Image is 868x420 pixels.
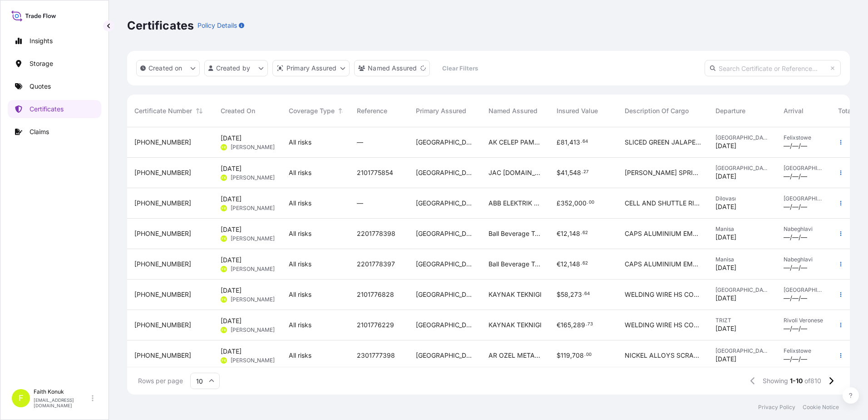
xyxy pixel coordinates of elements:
span: 119 [561,352,570,359]
span: , [567,170,569,176]
span: KAYNAK TEKNIGI [488,290,542,299]
span: [PHONE_NUMBER] [134,260,191,269]
span: 2101775854 [357,168,393,177]
span: £ [557,200,561,206]
span: Coverage Type [289,106,335,115]
span: All risks [289,199,311,208]
span: Dilovası [715,195,769,202]
span: 58 [561,291,568,298]
span: 81 [561,139,567,145]
p: Certificates [127,18,194,33]
span: SLICED GREEN JALAPENO PEPPERS 480 G 21 PALLET 5040 TRAY 30 240 Jar Total Net Kg 14 515 20 Kg Tota... [625,138,701,147]
span: 64 [582,140,588,143]
span: [DATE] [221,286,242,295]
p: Named Assured [368,64,417,73]
span: Departure [715,106,745,115]
span: All risks [289,320,311,330]
a: Quotes [8,77,101,95]
span: [PERSON_NAME] [231,174,275,181]
span: ABB ELEKTRIK SANAYI A.S. [488,199,542,208]
span: Named Assured [488,106,538,115]
span: , [568,291,570,298]
a: Claims [8,123,101,141]
span: . [582,170,583,174]
button: Clear Filters [434,61,485,75]
span: . [582,292,584,295]
span: . [581,231,582,235]
p: Faith Konuk [34,388,90,395]
a: Insights [8,32,101,50]
span: [DATE] [221,225,242,234]
span: NICKEL ALLOYS SCRAP 9 PACKAGES 7791 KGS MRKU 7100089 INSURANCE PREMIUM USD 110 TAX INCLUDED [625,351,701,360]
span: FK [222,325,226,335]
span: [DATE] [715,233,736,242]
span: Ball Beverage Turkey Paketleme A.S. [488,260,542,269]
span: Insured Value [557,106,598,115]
span: FK [222,234,226,243]
span: [GEOGRAPHIC_DATA] [416,260,474,269]
span: [PERSON_NAME] [231,326,275,334]
span: Created On [221,106,255,115]
span: [PHONE_NUMBER] [134,168,191,177]
span: 548 [569,170,581,176]
span: [DATE] [221,195,242,204]
p: Primary Assured [286,64,336,73]
a: Storage [8,55,101,73]
span: Rows per page [138,376,183,385]
span: £ [557,139,561,145]
span: FK [222,295,226,304]
span: [GEOGRAPHIC_DATA] [416,290,474,299]
span: [GEOGRAPHIC_DATA] [784,195,824,202]
span: [PERSON_NAME] [231,265,275,273]
span: Nabeghlavi [784,225,824,233]
button: Sort [194,105,205,116]
span: CAPS ALUMINIUM EMPTY BEVERAGE CANS 18 KAP 2 396 93 KG 53 EF 460 53 ACA 207 INSURANCE PREMIUM USD ... [625,260,701,269]
span: $ [557,170,561,176]
span: [GEOGRAPHIC_DATA] [784,286,824,294]
span: All risks [289,290,311,299]
span: FK [222,265,226,274]
span: — [357,138,363,147]
span: Felixstowe [784,347,824,355]
span: 62 [582,262,588,265]
span: [GEOGRAPHIC_DATA] [715,165,769,172]
a: Privacy Policy [758,404,795,411]
span: All risks [289,168,311,177]
p: Cookie Notice [803,404,839,411]
span: 00 [589,201,594,204]
span: —/—/— [784,355,807,364]
span: [GEOGRAPHIC_DATA] [416,168,474,177]
p: Storage [30,59,53,68]
span: [GEOGRAPHIC_DATA] [416,351,474,360]
span: Ball Beverage Turkey Paketleme A.S. [488,229,542,238]
span: Showing [763,376,788,385]
span: Certificate Number [134,106,192,115]
span: Nabeghlavi [784,256,824,263]
span: [GEOGRAPHIC_DATA] [416,138,474,147]
span: [DATE] [715,141,736,150]
span: FK [222,204,226,213]
span: Total [838,106,853,115]
span: All risks [289,260,311,269]
span: Felixstowe [784,134,824,141]
span: FK [222,143,226,152]
input: Search Certificate or Reference... [705,60,841,76]
span: —/—/— [784,233,807,242]
button: distributor Filter options [272,60,350,76]
span: 2101776229 [357,320,394,330]
span: AK CELEP PAMUK GIDA TARIM ÜRÜNLERİ TEKSTİL VE TURZIM [DOMAIN_NAME] STI [488,138,542,147]
span: 41 [561,170,567,176]
span: [GEOGRAPHIC_DATA] [784,165,824,172]
button: createdBy Filter options [204,60,268,76]
span: [GEOGRAPHIC_DATA] [715,134,769,141]
p: Insights [30,36,53,45]
span: [PERSON_NAME] [231,357,275,364]
span: , [567,139,569,145]
span: [DATE] [221,316,242,325]
span: 73 [587,323,593,326]
span: 1-10 [790,376,803,385]
span: —/—/— [784,141,807,150]
span: [PHONE_NUMBER] [134,138,191,147]
span: [PHONE_NUMBER] [134,320,191,330]
span: . [584,353,586,356]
